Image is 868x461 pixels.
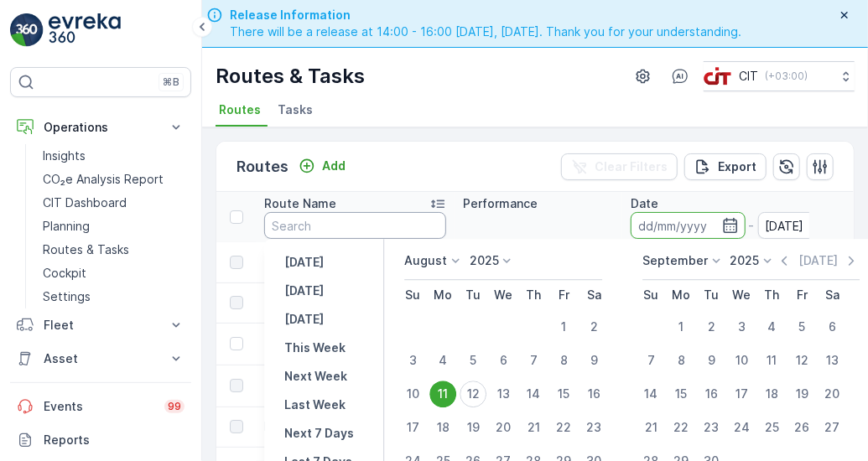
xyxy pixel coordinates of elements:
img: logo [10,13,44,47]
div: 25 [758,414,785,441]
div: 21 [637,414,664,441]
th: Saturday [817,280,847,310]
div: Toggle Row Selected [230,379,243,392]
div: Toggle Row Selected [230,256,243,269]
p: Planning [43,218,90,235]
p: Export [718,158,756,175]
div: 9 [580,347,607,374]
a: Events99 [10,390,191,423]
div: 1 [550,313,577,340]
th: Wednesday [726,280,756,310]
p: August [404,252,447,269]
div: 23 [580,414,607,441]
p: Add [322,158,346,174]
p: - [749,215,755,236]
span: Tasks [278,101,313,118]
div: 14 [520,381,547,407]
div: 11 [758,347,785,374]
div: 10 [728,347,755,374]
div: 3 [399,347,426,374]
div: 19 [460,414,486,441]
button: Next 7 Days [278,423,361,443]
div: Toggle Row Selected [230,420,243,433]
th: Sunday [636,280,666,310]
div: 19 [788,381,815,407]
p: Clear Filters [595,158,668,175]
div: 6 [819,313,845,340]
span: There will be a release at 14:00 - 16:00 [DATE], [DATE]. Thank you for your understanding. [230,23,741,40]
a: Planning [36,215,191,238]
td: Zone 2 A (Day) - V 2.0 [256,242,455,282]
a: Settings [36,285,191,308]
div: 2 [698,313,725,340]
div: 4 [758,313,785,340]
button: CIT(+03:00) [704,61,855,91]
td: Zone 2 B (Day) - V 2.0 [256,282,455,323]
a: CIT Dashboard [36,191,191,215]
button: Tomorrow [278,309,330,329]
div: 17 [728,381,755,407]
th: Thursday [518,280,548,310]
p: Reports [44,432,185,448]
p: CIT [739,68,758,85]
span: Release Information [230,7,741,23]
button: Today [278,281,330,301]
div: Toggle Row Selected [230,337,243,350]
a: Cockpit [36,262,191,285]
button: Fleet [10,308,191,342]
button: Export [684,153,767,180]
input: dd/mm/yyyy [631,212,746,239]
img: cit-logo_pOk6rL0.png [704,67,732,85]
th: Monday [666,280,696,310]
p: Performance [463,195,538,212]
div: 16 [580,381,607,407]
p: CO₂e Analysis Report [43,171,164,188]
div: 20 [490,414,517,441]
div: 20 [819,381,845,407]
p: Operations [44,119,158,136]
button: This Week [278,338,352,358]
p: Cockpit [43,265,86,282]
th: Tuesday [458,280,488,310]
p: Fleet [44,317,158,334]
p: Events [44,398,154,415]
th: Monday [428,280,458,310]
p: Insights [43,148,86,164]
div: 15 [668,381,694,407]
a: Routes & Tasks [36,238,191,262]
div: 22 [550,414,577,441]
th: Tuesday [696,280,726,310]
div: 9 [698,347,725,374]
div: 14 [637,381,664,407]
p: Route Name [264,195,336,212]
div: 10 [399,381,426,407]
div: 23 [698,414,725,441]
div: 27 [819,414,845,441]
p: Routes & Tasks [216,63,365,90]
div: 24 [728,414,755,441]
p: Routes [236,155,288,179]
button: Yesterday [278,252,330,272]
p: [DATE] [284,254,324,271]
div: 17 [399,414,426,441]
div: 2 [580,313,607,340]
p: ⌘B [163,75,179,89]
div: 22 [668,414,694,441]
p: Date [631,195,658,212]
p: Next 7 Days [284,425,354,442]
div: 7 [520,347,547,374]
td: Bin Maintenance [256,407,455,447]
div: 3 [728,313,755,340]
p: Last Week [284,396,346,413]
div: 26 [788,414,815,441]
p: Routes & Tasks [43,241,129,258]
div: 4 [429,347,456,374]
button: Last Week [278,395,352,415]
div: 13 [819,347,845,374]
p: 2025 [730,252,760,269]
div: 15 [550,381,577,407]
div: 16 [698,381,725,407]
div: 11 [429,381,456,407]
p: 99 [167,399,182,414]
p: CIT Dashboard [43,194,127,211]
